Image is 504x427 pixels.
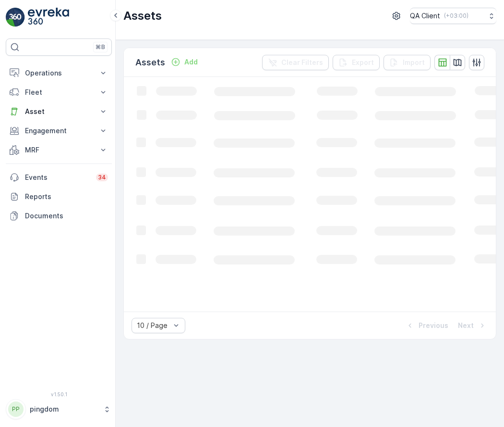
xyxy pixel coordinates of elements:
[6,391,112,397] span: v 1.50.1
[135,56,165,69] p: Assets
[25,88,93,97] p: Fleet
[25,211,108,221] p: Documents
[6,102,112,121] button: Asset
[25,145,93,155] p: MRF
[444,12,468,20] p: ( +03:00 )
[25,126,93,136] p: Engagement
[6,83,112,102] button: Fleet
[6,140,112,160] button: MRF
[6,206,112,226] a: Documents
[419,321,448,330] p: Previous
[410,8,496,24] button: QA Client(+03:00)
[281,58,323,67] p: Clear Filters
[8,402,24,417] div: PP
[403,58,425,67] p: Import
[184,57,198,67] p: Add
[6,187,112,206] a: Reports
[6,8,25,27] img: logo
[28,8,69,27] img: logo_light-DOdMpM7g.png
[6,399,112,419] button: PPpingdom
[262,55,329,70] button: Clear Filters
[384,55,431,70] button: Import
[98,174,106,181] p: 34
[458,321,474,330] p: Next
[25,192,108,201] p: Reports
[6,168,112,187] a: Events34
[96,43,105,51] p: ⌘B
[352,58,374,67] p: Export
[404,320,449,331] button: Previous
[410,11,440,21] p: QA Client
[6,121,112,140] button: Engagement
[167,56,202,68] button: Add
[25,107,93,116] p: Asset
[25,68,93,78] p: Operations
[30,404,98,414] p: pingdom
[333,55,380,70] button: Export
[6,63,112,83] button: Operations
[25,173,90,182] p: Events
[123,8,162,24] p: Assets
[457,320,488,331] button: Next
